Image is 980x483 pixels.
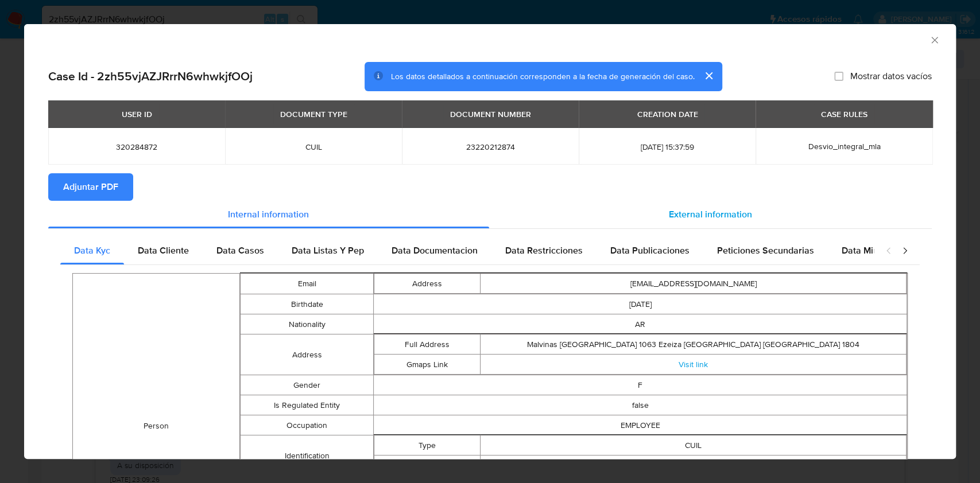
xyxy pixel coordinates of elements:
[834,72,843,81] input: Mostrar datos vacíos
[669,208,752,221] span: External information
[240,294,373,314] td: Birthdate
[814,104,874,124] div: CASE RULES
[929,34,939,45] button: Cerrar ventana
[374,294,907,314] td: [DATE]
[62,142,211,152] span: 320284872
[240,415,373,435] td: Occupation
[228,208,309,221] span: Internal information
[292,244,364,257] span: Data Listas Y Pep
[240,395,373,415] td: Is Regulated Entity
[592,142,742,152] span: [DATE] 15:37:59
[695,62,722,89] button: cerrar
[63,174,118,200] span: Adjuntar PDF
[374,415,907,435] td: EMPLOYEE
[679,359,708,370] a: Visit link
[48,173,133,201] button: Adjuntar PDF
[138,244,189,257] span: Data Cliente
[717,244,814,257] span: Peticiones Secundarias
[391,71,695,82] span: Los datos detallados a continuación corresponden a la fecha de generación del caso.
[240,334,373,375] td: Address
[850,71,932,82] span: Mostrar datos vacíos
[74,244,110,257] span: Data Kyc
[374,395,907,415] td: false
[374,314,907,334] td: AR
[842,244,905,257] span: Data Minoridad
[115,104,159,124] div: USER ID
[240,435,373,476] td: Identification
[273,104,354,124] div: DOCUMENT TYPE
[808,141,880,152] span: Desvio_integral_mla
[216,244,264,257] span: Data Casos
[374,274,481,294] td: Address
[481,274,907,294] td: [EMAIL_ADDRESS][DOMAIN_NAME]
[374,355,481,375] td: Gmaps Link
[240,375,373,395] td: Gender
[239,142,388,152] span: CUIL
[48,201,932,228] div: Detailed info
[374,435,481,455] td: Type
[443,104,538,124] div: DOCUMENT NUMBER
[392,244,478,257] span: Data Documentacion
[48,69,253,84] h2: Case Id - 2zh55vjAZJRrrN6whwkjfOOj
[416,142,565,152] span: 23220212874
[505,244,583,257] span: Data Restricciones
[374,334,481,355] td: Full Address
[240,274,373,294] td: Email
[481,455,907,476] td: 23220212874
[240,314,373,334] td: Nationality
[60,237,874,264] div: Detailed internal info
[610,244,690,257] span: Data Publicaciones
[374,455,481,476] td: Number
[481,334,907,355] td: Malvinas [GEOGRAPHIC_DATA] 1063 Ezeiza [GEOGRAPHIC_DATA] [GEOGRAPHIC_DATA] 1804
[24,24,956,459] div: closure-recommendation-modal
[481,435,907,455] td: CUIL
[374,375,907,395] td: F
[630,104,704,124] div: CREATION DATE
